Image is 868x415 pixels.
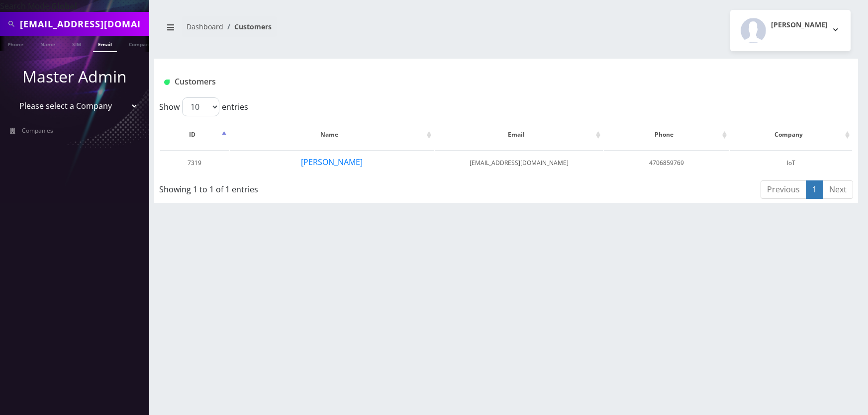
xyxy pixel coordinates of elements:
a: Next [823,180,853,199]
nav: breadcrumb [162,16,499,45]
div: Showing 1 to 1 of 1 entries [159,179,441,195]
button: [PERSON_NAME] [730,10,851,51]
th: Name: activate to sort column ascending [230,120,434,149]
a: Phone [2,36,28,51]
th: Company: activate to sort column ascending [730,120,852,149]
span: Companies [22,126,53,135]
a: Company [124,36,157,51]
td: [EMAIL_ADDRESS][DOMAIN_NAME] [435,150,603,175]
button: [PERSON_NAME] [300,156,363,168]
th: Email: activate to sort column ascending [435,120,603,149]
h1: Customers [164,77,732,86]
a: 1 [806,180,823,199]
a: SIM [67,36,86,51]
a: Previous [761,180,806,199]
input: Search All Companies [20,14,147,33]
li: Customers [223,21,272,32]
a: Dashboard [187,22,223,31]
th: Phone: activate to sort column ascending [604,120,729,149]
select: Showentries [182,97,219,116]
label: Show entries [159,97,248,116]
a: Name [35,36,60,51]
th: ID: activate to sort column descending [160,120,229,149]
td: IoT [730,150,852,175]
a: Email [93,36,117,52]
strong: Global [51,0,77,11]
td: 4706859769 [604,150,729,175]
td: 7319 [160,150,229,175]
h2: [PERSON_NAME] [771,21,828,29]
